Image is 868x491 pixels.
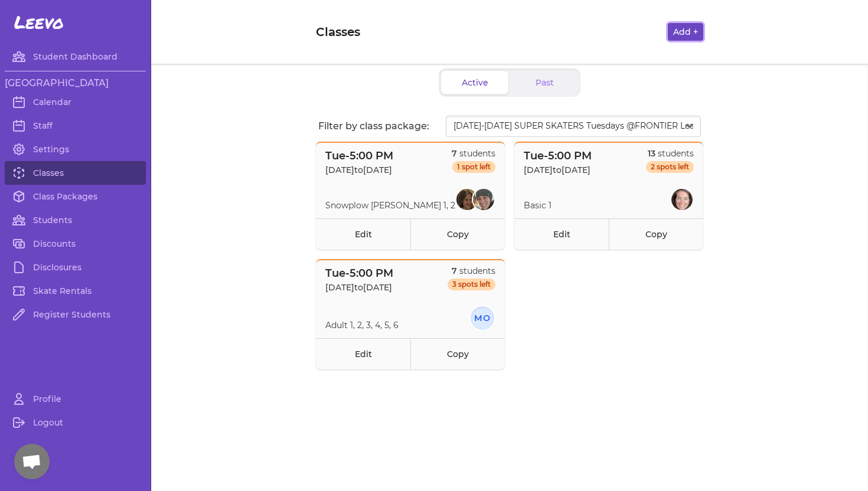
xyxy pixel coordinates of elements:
span: 7 [452,266,457,276]
a: Logout [5,411,146,434]
p: [DATE] to [DATE] [325,164,393,176]
p: Adult 1, 2, 3, 4, 5, 6 [325,319,399,331]
a: Copy [410,338,505,369]
a: Calendar [5,90,146,114]
h3: [GEOGRAPHIC_DATA] [5,76,146,90]
p: Snowplow [PERSON_NAME] 1, 2 [325,199,455,211]
a: Profile [5,387,146,411]
a: Staff [5,114,146,138]
p: Tue - 5:00 PM [325,265,393,281]
span: 7 [452,148,457,159]
p: Filter by class package: [318,119,446,133]
p: Basic 1 [524,199,552,211]
p: students [452,148,495,159]
p: students [448,265,495,277]
a: Settings [5,138,146,161]
a: Disclosures [5,256,146,279]
span: 13 [648,148,655,159]
div: Open chat [14,444,50,479]
p: [DATE] to [DATE] [524,164,592,176]
p: Tue - 5:00 PM [524,148,592,164]
span: 3 spots left [448,279,495,290]
span: 1 spot left [452,161,495,173]
span: Leevo [14,12,64,33]
text: MO [474,313,491,323]
a: Register Students [5,303,146,326]
a: Copy [609,218,703,250]
button: Add + [668,23,703,41]
span: 2 spots left [646,161,694,173]
a: Class Packages [5,185,146,208]
a: Student Dashboard [5,45,146,68]
p: [DATE] to [DATE] [325,281,393,293]
a: Skate Rentals [5,279,146,303]
a: Edit [316,338,410,369]
button: Active [441,71,508,94]
p: students [646,148,694,159]
a: Copy [410,218,505,250]
a: Discounts [5,232,146,256]
p: Tue - 5:00 PM [325,148,393,164]
a: Students [5,208,146,232]
a: Edit [514,218,609,250]
a: Edit [316,218,410,250]
button: Past [511,71,578,94]
a: Classes [5,161,146,185]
